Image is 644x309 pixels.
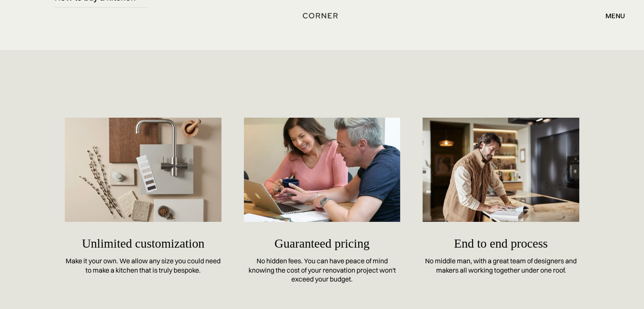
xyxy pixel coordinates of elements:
[423,257,579,275] div: No middle man, with a great team of designers and makers all working together under one roof.
[244,257,401,284] div: No hidden fees. You can have peace of mind knowing the cost of your renovation project won't exce...
[244,230,401,257] h5: Guaranteed pricing
[244,118,401,222] img: A man and a woman are looking at something on their laptop and smiling
[65,257,221,275] div: Make it your own. We allow any size you could need to make a kitchen that is truly bespoke.
[299,10,345,21] a: home
[65,230,221,257] h5: Unlimited customization
[423,118,579,222] img: A man is looking through a catalog with an amusing expression on his kitchen
[605,12,625,19] div: menu
[597,8,625,23] div: menu
[65,118,221,222] img: Samples of materials for countertop and cabinets, colors of paint, a tap
[423,230,579,257] h5: End to end process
